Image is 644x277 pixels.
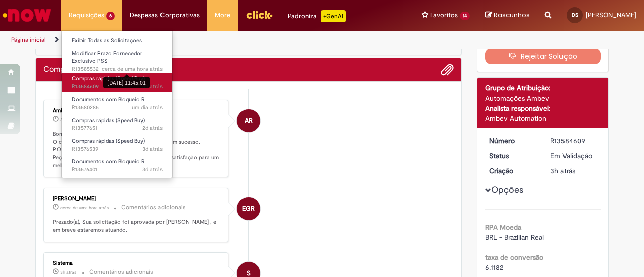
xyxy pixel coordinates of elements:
[8,31,422,49] ul: Trilhas de página
[103,77,150,88] div: [DATE] 11:45:01
[53,108,220,114] div: Ambev RPA
[550,166,597,176] div: 01/10/2025 09:49:29
[485,103,601,113] div: Analista responsável:
[246,7,273,22] img: click_logo_yellow_360x200.png
[72,104,163,112] span: R13580285
[53,218,220,234] p: Prezado(a), Sua solicitação foi aprovada por [PERSON_NAME] , e em breve estaremos atuando.
[72,96,145,103] span: Documentos com Bloqueio R
[550,136,597,146] div: R13584609
[485,83,601,93] div: Grupo de Atribuição:
[62,73,173,92] a: Aberto R13584609 : Compras rápidas (Speed Buy)
[485,223,521,232] b: RPA Moeda
[485,253,543,262] b: taxa de conversão
[142,124,163,132] time: 29/09/2025 15:19:53
[237,109,260,132] div: Ambev RPA
[237,197,260,220] div: Evelyne Guedes Reis E Souza
[106,12,115,20] span: 6
[485,263,503,272] span: 6.1182
[62,48,173,70] a: Aberto R13585532 : Modificar Prazo Fornecedor Exclusivo PSS
[321,10,346,22] p: +GenAi
[288,10,346,22] div: Padroniza
[61,30,173,178] ul: Requisições
[485,11,530,20] a: Rascunhos
[481,151,543,161] dt: Status
[72,166,163,174] span: R13576401
[245,109,253,133] span: AR
[62,156,173,175] a: Aberto R13576401 : Documentos com Bloqueio R
[242,197,255,221] span: EGR
[132,104,163,111] time: 30/09/2025 10:01:31
[62,94,173,113] a: Aberto R13580285 : Documentos com Bloqueio R
[69,10,104,20] span: Requisições
[121,203,186,212] small: Comentários adicionais
[72,145,163,153] span: R13576539
[481,136,543,146] dt: Número
[142,166,163,173] span: 3d atrás
[550,151,597,161] div: Em Validação
[89,268,153,276] small: Comentários adicionais
[60,205,109,211] time: 01/10/2025 12:12:21
[142,145,163,153] time: 29/09/2025 12:20:35
[460,12,470,20] span: 14
[485,113,601,123] div: Ambev Automation
[62,35,173,46] a: Exibir Todas as Solicitações
[142,83,163,90] time: 01/10/2025 09:49:30
[142,145,163,153] span: 3d atrás
[62,136,173,154] a: Aberto R13576539 : Compras rápidas (Speed Buy)
[550,166,575,175] span: 3h atrás
[62,115,173,134] a: Aberto R13577651 : Compras rápidas (Speed Buy)
[72,137,145,145] span: Compras rápidas (Speed Buy)
[441,63,454,76] button: Adicionar anexos
[550,166,575,175] time: 01/10/2025 09:49:29
[215,10,230,20] span: More
[430,10,458,20] span: Favoritos
[60,269,76,275] time: 01/10/2025 09:49:43
[485,48,601,64] button: Rejeitar Solução
[72,158,145,165] span: Documentos com Bloqueio R
[142,166,163,173] time: 29/09/2025 11:59:17
[43,65,147,74] h2: Compras rápidas (Speed Buy) Histórico de tíquete
[72,75,145,82] span: Compras rápidas (Speed Buy)
[72,83,163,91] span: R13584609
[53,130,220,170] p: Bom tarde! O chamado foi atendido automaticamente e com sucesso. P.O gerado sob registro: 4522114...
[142,124,163,132] span: 2d atrás
[72,124,163,132] span: R13577651
[481,166,543,176] dt: Criação
[142,83,163,90] span: 3h atrás
[53,260,220,266] div: Sistema
[132,104,163,111] span: um dia atrás
[1,5,53,25] img: ServiceNow
[60,269,76,275] span: 3h atrás
[72,50,142,65] span: Modificar Prazo Fornecedor Exclusivo PSS
[485,93,601,103] div: Automações Ambev
[494,10,530,20] span: Rascunhos
[60,205,109,211] span: cerca de uma hora atrás
[72,117,145,124] span: Compras rápidas (Speed Buy)
[72,65,163,73] span: R13585532
[102,65,163,73] span: cerca de uma hora atrás
[60,117,80,123] time: 01/10/2025 12:40:05
[11,36,46,44] a: Página inicial
[130,10,200,20] span: Despesas Corporativas
[53,196,220,202] div: [PERSON_NAME]
[586,11,636,19] span: [PERSON_NAME]
[60,117,80,123] span: 33m atrás
[572,12,578,18] span: DS
[485,233,544,242] span: BRL - Brazilian Real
